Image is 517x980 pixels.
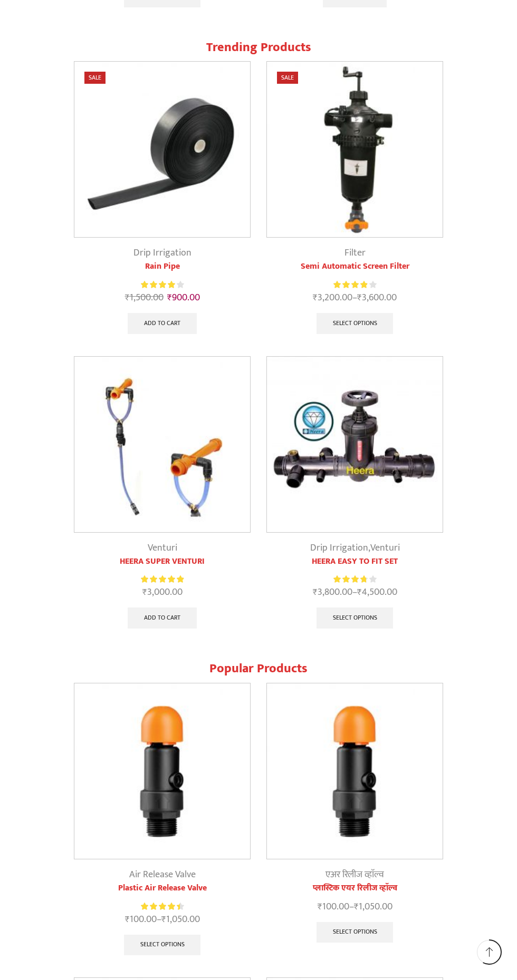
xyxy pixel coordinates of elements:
[317,922,394,943] a: Select options for “प्लास्टिक एयर रिलीज व्हाॅल्व”
[313,584,352,600] bdi: 3,800.00
[74,882,251,895] a: Plastic Air Release Valve
[357,290,397,306] bdi: 3,600.00
[266,585,443,600] span: –
[267,62,443,237] img: Semi Automatic Screen Filter
[325,867,384,883] a: एअर रिलीज व्हाॅल्व
[267,357,443,532] img: Heera Easy To Fit Set
[370,540,400,556] a: Venturi
[133,245,192,261] a: Drip Irrigation
[313,290,318,306] span: ₹
[141,901,180,912] span: Rated out of 5
[148,540,177,556] a: Venturi
[141,901,184,912] div: Rated 4.57 out of 5
[317,607,394,629] a: Select options for “HEERA EASY TO FIT SET”
[354,899,359,915] span: ₹
[266,541,443,555] div: ,
[266,882,443,895] a: प्लास्टिक एयर रिलीज व्हाॅल्व
[310,540,368,556] a: Drip Irrigation
[74,683,250,859] img: Plastic Air Release Valve
[167,290,172,306] span: ₹
[354,899,392,915] bdi: 1,050.00
[313,584,318,600] span: ₹
[128,607,197,629] a: Add to cart: “HEERA SUPER VENTURI”
[125,912,130,927] span: ₹
[266,260,443,273] a: Semi Automatic Screen Filter
[266,900,443,914] span: –
[333,279,376,290] div: Rated 3.92 out of 5
[357,584,362,600] span: ₹
[141,279,184,290] div: Rated 4.13 out of 5
[167,290,200,306] bdi: 900.00
[266,555,443,568] a: HEERA EASY TO FIT SET
[142,584,183,600] bdi: 3,000.00
[317,313,394,334] a: Select options for “Semi Automatic Screen Filter”
[313,290,352,306] bdi: 3,200.00
[357,584,397,600] bdi: 4,500.00
[125,290,164,306] bdi: 1,500.00
[161,912,200,927] bdi: 1,050.00
[209,658,308,679] span: Popular Products
[125,912,157,927] bdi: 100.00
[357,290,362,306] span: ₹
[74,357,250,532] img: Heera Super Venturi
[344,245,366,261] a: Filter
[124,935,201,956] a: Select options for “Plastic Air Release Valve”
[333,574,376,585] div: Rated 3.83 out of 5
[74,913,251,927] span: –
[277,72,298,84] span: Sale
[206,37,311,58] span: Trending Products
[333,574,366,585] span: Rated out of 5
[125,290,130,306] span: ₹
[333,279,367,290] span: Rated out of 5
[129,867,196,883] a: Air Release Valve
[74,62,250,237] img: Heera Rain Pipe
[141,574,184,585] span: Rated out of 5
[318,899,322,915] span: ₹
[142,584,147,600] span: ₹
[128,313,197,334] a: Add to cart: “Rain Pipe”
[141,279,176,290] span: Rated out of 5
[267,683,443,859] img: प्लास्टिक एयर रिलीज व्हाॅल्व
[161,912,166,927] span: ₹
[266,291,443,305] span: –
[74,555,251,568] a: HEERA SUPER VENTURI
[141,574,184,585] div: Rated 5.00 out of 5
[84,72,106,84] span: Sale
[74,260,251,273] a: Rain Pipe
[318,899,349,915] bdi: 100.00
